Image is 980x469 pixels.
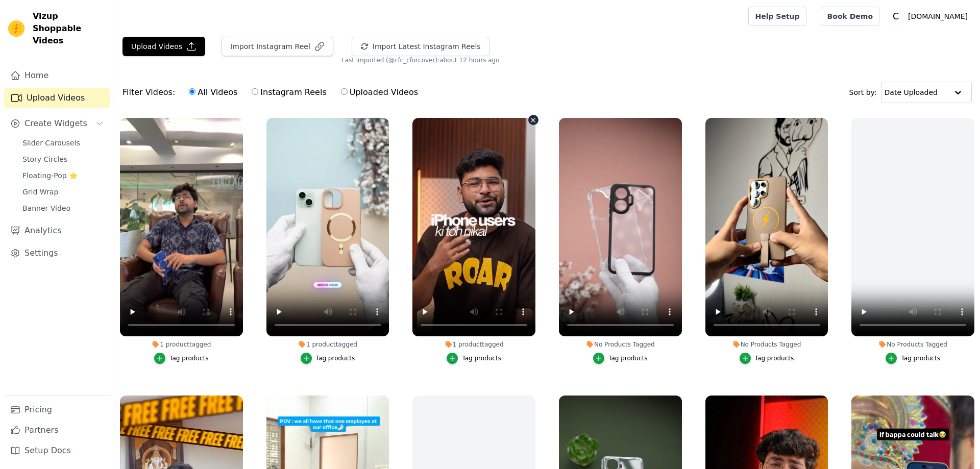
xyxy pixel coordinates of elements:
img: Vizup [8,20,24,37]
a: Partners [4,420,110,440]
div: 1 product tagged [266,340,389,349]
a: Story Circles [16,152,110,166]
a: Banner Video [16,201,110,215]
span: Story Circles [22,154,67,164]
button: Import Latest Instagram Reels [352,37,489,56]
div: Tag products [462,354,501,362]
a: Help Setup [748,7,806,26]
div: No Products Tagged [559,340,682,349]
div: No Products Tagged [851,340,974,349]
span: Last imported (@ cfc_cforcover ): about 12 hours ago [341,56,500,64]
input: All Videos [189,88,195,95]
text: C [893,11,899,21]
button: Tag products [301,353,355,364]
span: Grid Wrap [22,187,58,197]
span: Create Widgets [24,117,87,130]
a: Grid Wrap [16,185,110,199]
a: Slider Carousels [16,136,110,150]
button: Import Instagram Reel [222,37,333,56]
a: Home [4,65,110,86]
span: Slider Carousels [22,138,80,148]
a: Upload Videos [4,88,110,108]
a: Book Demo [821,7,879,26]
button: Tag products [740,353,794,364]
button: Tag products [154,353,209,364]
button: Video Delete [528,115,538,125]
button: Create Widgets [4,113,110,134]
p: [DOMAIN_NAME] [904,7,972,26]
div: Tag products [169,354,209,362]
div: Sort by: [849,82,972,103]
a: Analytics [4,220,110,241]
div: Tag products [755,354,794,362]
a: Floating-Pop ⭐ [16,168,110,183]
button: Tag products [447,353,501,364]
a: Pricing [4,400,110,420]
span: Vizup Shoppable Videos [33,10,106,47]
span: Floating-Pop ⭐ [22,170,78,181]
span: Banner Video [22,203,70,213]
div: 1 product tagged [412,340,535,349]
button: Tag products [886,353,940,364]
button: Upload Videos [122,37,205,56]
input: Uploaded Videos [341,88,348,95]
div: Filter Videos: [122,81,424,104]
div: Tag products [901,354,940,362]
button: C [DOMAIN_NAME] [888,7,972,26]
label: All Videos [188,86,238,99]
div: Tag products [316,354,355,362]
a: Settings [4,243,110,263]
div: Tag products [608,354,648,362]
div: 1 product tagged [120,340,243,349]
label: Uploaded Videos [340,86,419,99]
label: Instagram Reels [251,86,327,99]
a: Setup Docs [4,440,110,461]
button: Tag products [593,353,648,364]
input: Instagram Reels [252,88,258,95]
div: No Products Tagged [705,340,828,349]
